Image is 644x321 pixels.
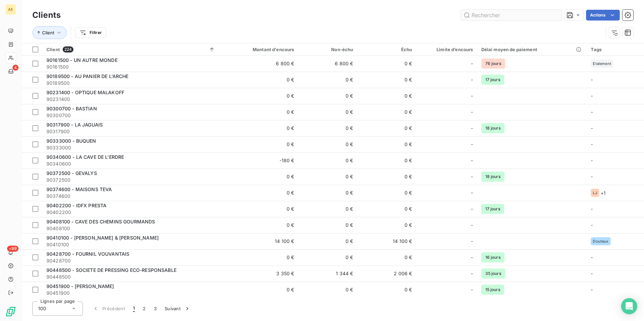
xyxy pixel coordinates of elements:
span: 224 [63,46,73,52]
button: Client [32,26,67,39]
button: 2 [139,301,150,316]
span: 16 jours [481,252,505,262]
span: LJ [593,191,597,195]
div: Délai moyen de paiement [481,47,583,52]
td: 0 € [219,104,298,120]
td: 0 € [298,217,357,233]
span: 35 jours [481,269,505,279]
span: - [591,174,593,179]
td: 0 € [219,201,298,217]
div: Open Intercom Messenger [621,298,637,314]
span: 90317900 - LA JAGUAIS [46,122,103,128]
td: 3 350 € [219,265,298,282]
span: 90408100 - CAVE DES CHEMINS GOURMANDS [46,219,155,224]
div: Limite d’encours [420,47,473,52]
td: 0 € [298,136,357,152]
span: 4 [12,65,19,71]
span: - [591,157,593,163]
td: 0 € [357,104,416,120]
td: 0 € [219,72,298,88]
button: Actions [586,10,620,21]
span: 90428700 [46,257,215,264]
span: - [591,141,593,147]
td: 0 € [357,72,416,88]
td: 0 € [298,120,357,136]
img: Logo LeanPay [5,306,16,317]
td: 1 344 € [298,265,357,282]
div: AE [5,4,16,15]
span: 18 jours [481,123,505,133]
span: 90448500 [46,274,215,280]
div: Échu [361,47,412,52]
td: 14 100 € [357,233,416,249]
span: - [591,222,593,228]
span: - [471,60,473,67]
td: 0 € [219,169,298,185]
span: 100 [38,305,46,312]
span: 90451900 [46,290,215,296]
button: Suivant [161,301,195,316]
span: 90402200 [46,209,215,216]
span: 90374600 [46,193,215,200]
td: 6 800 € [219,56,298,72]
td: 0 € [219,136,298,152]
td: 0 € [357,217,416,233]
td: 0 € [298,88,357,104]
input: Rechercher [461,10,562,21]
td: 0 € [298,282,357,298]
td: 0 € [219,185,298,201]
button: Précédent [88,301,129,316]
td: 0 € [298,201,357,217]
span: 18 jours [481,172,505,182]
td: 2 006 € [357,265,416,282]
span: Client [46,47,60,52]
span: 76 jours [481,59,505,69]
span: - [471,270,473,277]
span: - [591,206,593,212]
span: 90410100 [46,241,215,248]
button: 3 [150,301,161,316]
td: 0 € [219,120,298,136]
td: 0 € [298,233,357,249]
span: - [591,271,593,276]
span: 17 jours [481,204,504,214]
span: 90333000 [46,144,215,151]
span: 90189500 - AU PANIER DE L'ARCHE [46,73,129,79]
span: 90300700 - BASTIAN [46,106,97,111]
span: 90374600 - MAISONS TEVA [46,186,112,192]
td: 0 € [357,120,416,136]
td: 0 € [357,169,416,185]
span: - [471,76,473,83]
span: - [591,93,593,99]
span: - [471,109,473,115]
span: - [471,157,473,164]
span: - [471,222,473,228]
span: 90317900 [46,128,215,135]
span: - [591,109,593,115]
td: -180 € [219,152,298,169]
span: 90189500 [46,80,215,86]
span: 90448500 - SOCIETE DE PRESSING ECO-RESPONSABLE [46,267,176,273]
td: 0 € [219,249,298,265]
span: +99 [7,246,19,252]
h3: Clients [32,9,61,21]
td: 0 € [357,56,416,72]
span: 90410100 - [PERSON_NAME] & [PERSON_NAME] [46,235,159,241]
span: - [591,77,593,82]
td: 0 € [357,201,416,217]
div: Non-échu [302,47,353,52]
span: Douteux [593,239,608,243]
td: 0 € [219,217,298,233]
td: 0 € [357,88,416,104]
span: 90300700 [46,112,215,119]
td: 0 € [357,185,416,201]
td: 14 100 € [219,233,298,249]
span: - [591,254,593,260]
span: Etalement [593,62,611,66]
td: 0 € [298,72,357,88]
span: 90231400 [46,96,215,103]
span: - [471,173,473,180]
span: - [591,287,593,292]
td: 6 800 € [298,56,357,72]
span: - [471,189,473,196]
